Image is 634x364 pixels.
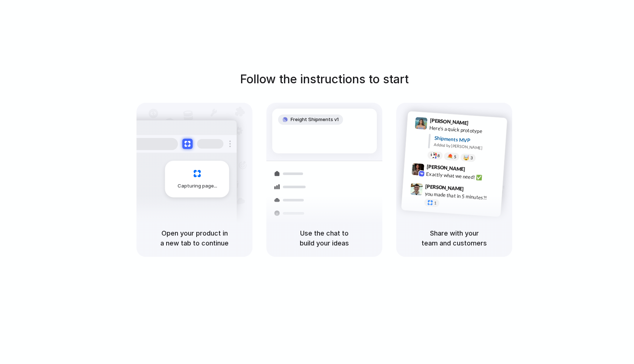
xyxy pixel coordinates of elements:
div: Here's a quick prototype [429,124,503,136]
span: 5 [454,155,456,159]
div: Added by [PERSON_NAME] [434,142,501,152]
span: [PERSON_NAME] [425,182,464,193]
span: 9:47 AM [466,186,481,195]
span: 9:42 AM [467,166,482,175]
span: [PERSON_NAME] [426,163,465,173]
div: you made that in 5 minutes?! [425,190,498,203]
h5: Use the chat to build your ideas [275,228,374,248]
h5: Open your product in a new tab to continue [145,228,244,248]
div: Exactly what we need! ✅ [426,170,499,183]
span: Freight Shipments v1 [291,116,339,123]
span: Capturing page [178,182,218,190]
span: 1 [434,201,437,205]
div: 🤯 [463,155,470,161]
span: 9:41 AM [471,120,486,129]
span: [PERSON_NAME] [430,116,469,127]
h5: Share with your team and customers [405,228,503,248]
h1: Follow the instructions to start [240,70,409,88]
span: 8 [437,154,440,158]
div: Shipments MVP [434,134,502,146]
span: 3 [470,156,473,160]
